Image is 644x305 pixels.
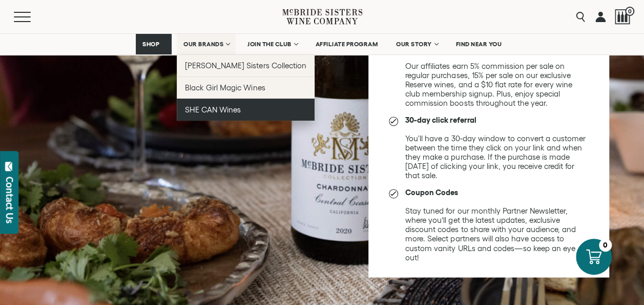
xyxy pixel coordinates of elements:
a: [PERSON_NAME] Sisters Collection [177,54,315,77]
span: Black Girl Magic Wines [185,83,265,92]
div: Contact Us [5,177,15,223]
a: OUR BRANDS [177,34,236,54]
a: SHOP [136,34,172,54]
span: SHOP [142,41,160,48]
span: OUR BRANDS [183,41,223,48]
li: You'll have a 30-day window to convert a customer between the time they click on your link and wh... [389,116,589,180]
li: Stay tuned for our monthly Partner Newsletter, where you’ll get the latest updates, exclusive dis... [389,188,589,262]
a: SHE CAN Wines [177,99,315,121]
span: FIND NEAR YOU [456,41,502,48]
span: JOIN THE CLUB [247,41,292,48]
span: OUR STORY [396,41,432,48]
a: FIND NEAR YOU [449,34,509,54]
span: 0 [625,7,634,16]
a: AFFILIATE PROGRAM [309,34,385,54]
button: Mobile Menu Trigger [14,12,51,22]
a: OUR STORY [389,34,444,54]
strong: Coupon Codes [405,188,458,197]
span: [PERSON_NAME] Sisters Collection [185,61,306,70]
a: JOIN THE CLUB [241,34,304,54]
strong: 30-day click referral [405,116,476,124]
span: AFFILIATE PROGRAM [316,41,378,48]
li: Our affiliates earn 5% commission per sale on regular purchases, 15% per sale on our exclusive Re... [389,43,589,108]
span: SHE CAN Wines [185,105,241,114]
a: Black Girl Magic Wines [177,77,315,99]
div: 0 [599,239,612,252]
